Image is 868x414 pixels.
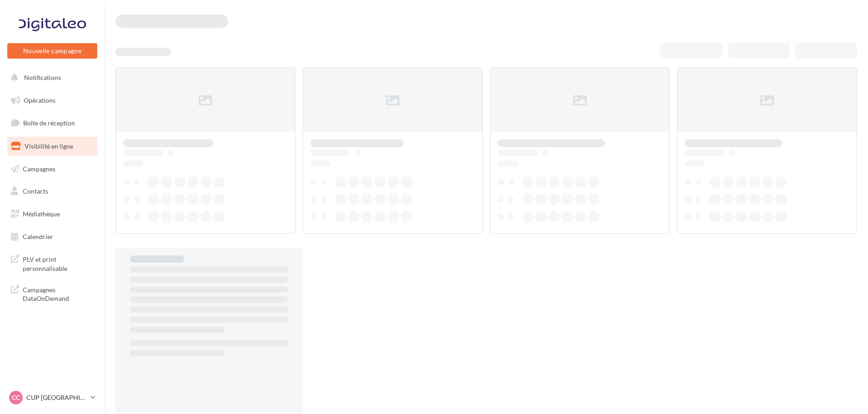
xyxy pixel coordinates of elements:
a: Campagnes DataOnDemand [5,280,99,307]
span: PLV et print personnalisable [23,253,94,273]
span: Visibilité en ligne [25,142,73,150]
span: Calendrier [23,233,53,240]
a: CC CUP [GEOGRAPHIC_DATA] [7,389,97,406]
a: Contacts [5,182,99,201]
button: Nouvelle campagne [7,43,97,59]
a: Calendrier [5,227,99,246]
a: Médiathèque [5,205,99,224]
span: Campagnes DataOnDemand [23,284,94,303]
button: Notifications [5,68,95,87]
p: CUP [GEOGRAPHIC_DATA] [26,393,87,402]
span: Médiathèque [23,210,60,218]
span: Campagnes [23,165,55,172]
a: Campagnes [5,160,99,179]
span: CC [12,393,20,402]
span: Boîte de réception [23,119,75,127]
a: Visibilité en ligne [5,137,99,156]
a: Boîte de réception [5,113,99,133]
a: PLV et print personnalisable [5,249,99,276]
span: Notifications [24,74,61,81]
span: Opérations [24,96,55,104]
span: Contacts [23,187,48,195]
a: Opérations [5,91,99,110]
